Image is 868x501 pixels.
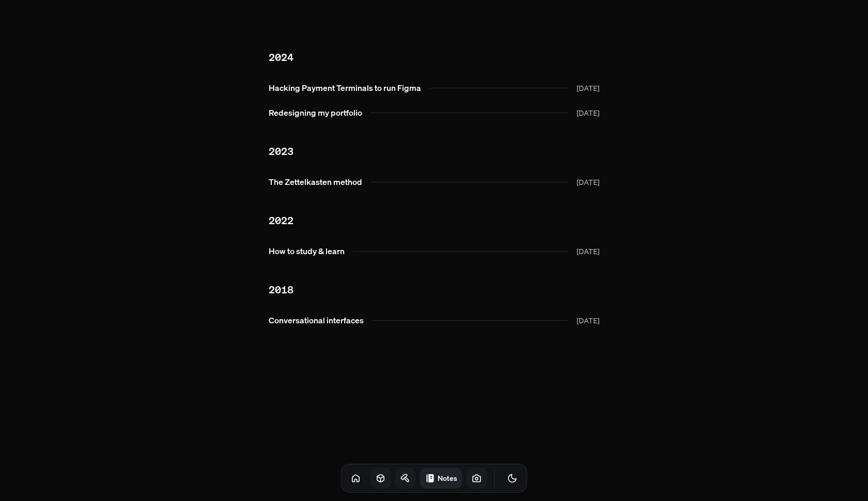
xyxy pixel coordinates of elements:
[260,77,608,98] a: Hacking Payment Terminals to run Figma[DATE]
[438,473,457,483] h1: Notes
[269,282,599,298] h2: 2018
[269,144,599,159] h2: 2023
[577,177,599,187] span: [DATE]
[577,315,599,326] span: [DATE]
[577,107,599,118] span: [DATE]
[502,468,523,489] button: Toggle Theme
[420,468,462,489] a: Notes
[260,171,608,192] a: The Zettelkasten method[DATE]
[269,213,599,228] h2: 2022
[577,246,599,257] span: [DATE]
[260,310,608,331] a: Conversational interfaces[DATE]
[577,83,599,93] span: [DATE]
[260,241,608,261] a: How to study & learn[DATE]
[260,102,608,123] a: Redesigning my portfolio[DATE]
[269,50,599,65] h2: 2024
